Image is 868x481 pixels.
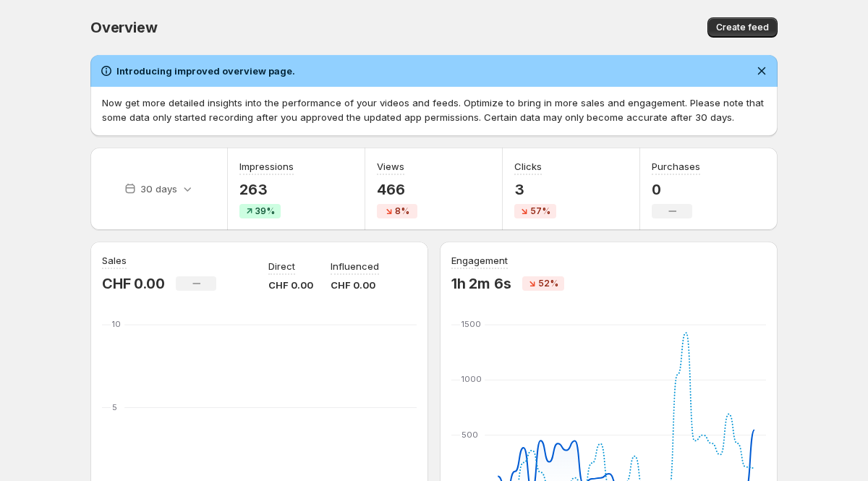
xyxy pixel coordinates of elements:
[90,19,157,36] span: Overview
[268,278,313,292] p: CHF 0.00
[116,64,295,78] h2: Introducing improved overview page.
[451,253,508,268] h3: Engagement
[707,17,778,38] button: Create feed
[514,181,556,198] p: 3
[652,159,700,174] h3: Purchases
[752,61,772,81] button: Dismiss notification
[140,182,177,196] p: 30 days
[461,374,482,384] text: 1000
[102,95,766,124] p: Now get more detailed insights into the performance of your videos and feeds. Optimize to bring i...
[377,159,404,174] h3: Views
[268,259,295,273] p: Direct
[514,159,542,174] h3: Clicks
[331,259,379,273] p: Influenced
[112,319,121,329] text: 10
[530,205,550,217] span: 57%
[716,22,769,33] span: Create feed
[239,181,294,198] p: 263
[112,402,117,412] text: 5
[451,275,511,292] p: 1h 2m 6s
[102,275,164,292] p: CHF 0.00
[239,159,294,174] h3: Impressions
[331,278,379,292] p: CHF 0.00
[652,181,700,198] p: 0
[102,253,127,268] h3: Sales
[461,319,481,329] text: 1500
[395,205,409,217] span: 8%
[461,430,478,440] text: 500
[377,181,417,198] p: 466
[255,205,275,217] span: 39%
[538,278,558,289] span: 52%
